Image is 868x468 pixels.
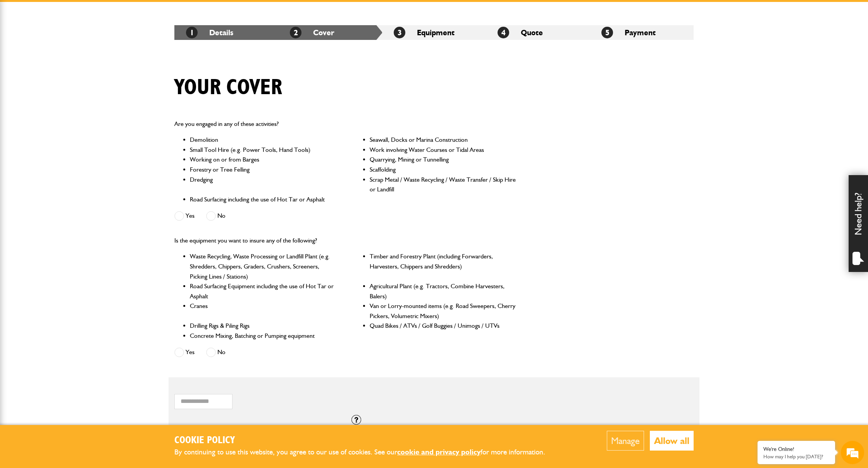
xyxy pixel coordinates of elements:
li: Quad Bikes / ATVs / Golf Buggies / Unimogs / UTVs [370,321,517,331]
h2: Cookie Policy [174,435,558,447]
label: Yes [174,211,195,221]
li: Cover [278,25,382,40]
li: Payment [590,25,694,40]
img: d_20077148190_company_1631870298795_20077148190 [13,43,33,54]
li: Drilling Rigs & Piling Rigs [190,321,337,331]
a: cookie and privacy policy [397,447,480,456]
h1: Your cover [174,75,282,101]
em: Start Chat [105,239,141,249]
li: Working on or from Barges [190,155,337,165]
a: 1Details [186,28,233,37]
li: Scaffolding [370,165,517,175]
p: By continuing to use this website, you agree to our use of cookies. See our for more information. [174,446,558,458]
li: Scrap Metal / Waste Recycling / Waste Transfer / Skip Hire or Landfill [370,175,517,194]
li: Work involving Water Courses or Tidal Areas [370,145,517,155]
label: No [206,348,226,357]
button: Manage [607,431,644,451]
li: Forestry or Tree Felling [190,165,337,175]
li: Demolition [190,135,337,145]
li: Road Surfacing Equipment including the use of Hot Tar or Asphalt [190,281,337,301]
li: Agricultural Plant (e.g. Tractors, Combine Harvesters, Balers) [370,281,517,301]
p: How may I help you today? [763,454,829,459]
input: Enter your phone number [10,117,141,134]
span: 3 [394,27,405,38]
li: Quote [486,25,590,40]
div: Chat with us now [40,43,130,53]
li: Van or Lorry-mounted items (e.g. Road Sweepers, Cherry Pickers, Volumetric Mixers) [370,301,517,321]
li: Small Tool Hire (e.g. Power Tools, Hand Tools) [190,145,337,155]
li: Cranes [190,301,337,321]
div: Need help? [849,175,868,272]
span: 2 [290,27,301,38]
input: Enter your last name [10,72,141,89]
div: We're Online! [763,446,829,453]
button: Allow all [650,431,694,451]
li: Quarrying, Mining or Tunnelling [370,155,517,165]
p: Are you engaged in any of these activities? [174,119,517,129]
li: Concrete Mixing, Batching or Pumping equipment [190,331,337,341]
label: Yes [174,348,195,357]
li: Road Surfacing including the use of Hot Tar or Asphalt [190,194,337,205]
label: No [206,211,226,221]
li: Waste Recycling, Waste Processing or Landfill Plant (e.g. Shredders, Chippers, Graders, Crushers,... [190,251,337,281]
span: 1 [186,27,198,38]
li: Dredging [190,175,337,194]
span: 4 [498,27,509,38]
input: Enter your email address [10,95,141,112]
div: Minimize live chat window [127,4,146,22]
p: Is the equipment you want to insure any of the following? [174,236,517,246]
li: Timber and Forestry Plant (including Forwarders, Harvesters, Chippers and Shredders) [370,251,517,281]
textarea: Type your message and hit 'Enter' [10,140,141,232]
li: Seawall, Docks or Marina Construction [370,135,517,145]
li: Equipment [382,25,486,40]
span: 5 [601,27,613,38]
